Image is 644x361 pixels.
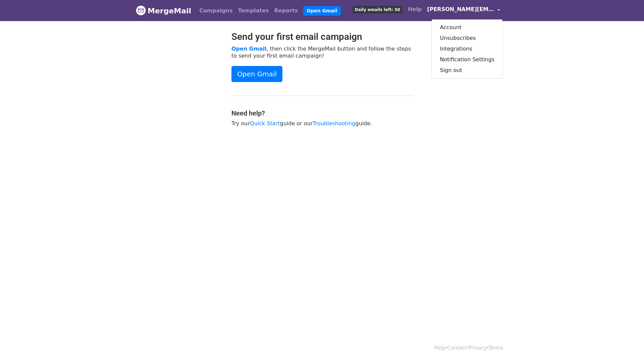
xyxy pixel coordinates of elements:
a: Templates [235,4,271,17]
img: MergeMail logo [136,5,146,15]
a: Integrations [432,44,502,54]
a: Quick Start [250,120,280,127]
h4: Need help? [231,109,413,117]
p: Try our guide or our guide. [231,120,413,127]
a: Help [434,345,446,351]
a: [PERSON_NAME][EMAIL_ADDRESS][DOMAIN_NAME] [424,3,503,18]
a: Open Gmail [231,46,266,52]
a: Help [405,3,424,16]
a: Sign out [432,65,502,76]
a: Campaigns [197,4,235,17]
a: Account [432,22,502,33]
a: Open Gmail [303,6,340,16]
div: Widget de chat [610,329,644,361]
p: , then click the MergeMail button and follow the steps to send your first email campaign! [231,45,413,59]
a: Notification Settings [432,54,502,65]
a: Privacy [469,345,487,351]
a: Reports [272,4,301,17]
h2: Send your first email campaign [231,31,413,43]
a: Terms [488,345,503,351]
a: Troubleshooting [313,120,355,127]
div: [PERSON_NAME][EMAIL_ADDRESS][DOMAIN_NAME] [431,19,503,79]
span: [PERSON_NAME][EMAIL_ADDRESS][DOMAIN_NAME] [427,5,494,13]
span: Daily emails left: 50 [353,6,402,13]
iframe: Chat Widget [610,329,644,361]
a: Open Gmail [231,66,282,82]
a: MergeMail [136,4,191,18]
a: Daily emails left: 50 [350,3,405,16]
a: Contact [447,345,467,351]
a: Unsubscribes [432,33,502,44]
